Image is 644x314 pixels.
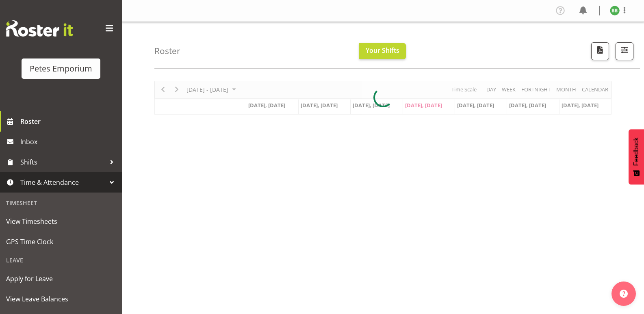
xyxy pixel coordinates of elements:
div: Timesheet [2,195,120,211]
span: View Timesheets [6,215,116,227]
button: Filter Shifts [616,42,633,60]
a: View Leave Balances [2,289,120,309]
span: Your Shifts [366,46,399,55]
span: Apply for Leave [6,273,116,285]
div: Leave [2,252,120,269]
span: GPS Time Clock [6,236,116,248]
h4: Roster [154,46,180,56]
span: Feedback [633,137,640,166]
a: View Timesheets [2,211,120,232]
span: Inbox [20,136,118,148]
span: Shifts [20,156,106,168]
button: Feedback - Show survey [629,129,644,184]
div: Petes Emporium [30,63,92,75]
a: Apply for Leave [2,269,120,289]
button: Your Shifts [359,43,406,59]
span: Time & Attendance [20,176,106,188]
button: Download a PDF of the roster according to the set date range. [591,42,609,60]
span: View Leave Balances [6,293,116,305]
img: help-xxl-2.png [620,290,628,298]
a: GPS Time Clock [2,232,120,252]
img: beena-bist9974.jpg [610,6,620,15]
img: Rosterit website logo [6,20,73,37]
span: Roster [20,115,118,128]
